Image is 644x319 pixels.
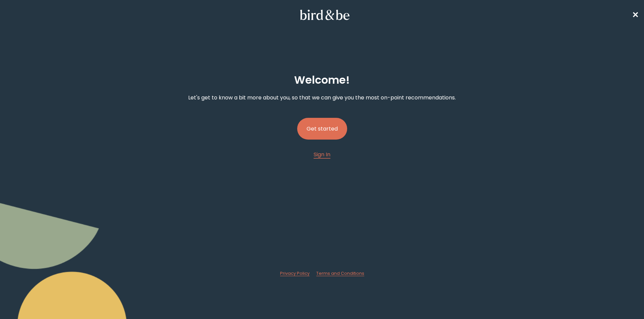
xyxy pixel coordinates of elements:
h2: Welcome ! [294,72,350,88]
a: Get started [297,107,347,150]
button: Get started [297,118,347,140]
a: Sign In [314,150,330,159]
a: Privacy Policy [280,270,310,276]
a: ✕ [632,9,639,21]
span: Sign In [314,151,330,158]
p: Let's get to know a bit more about you, so that we can give you the most on-point recommendations. [188,93,456,102]
a: Terms and Conditions [316,270,364,276]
